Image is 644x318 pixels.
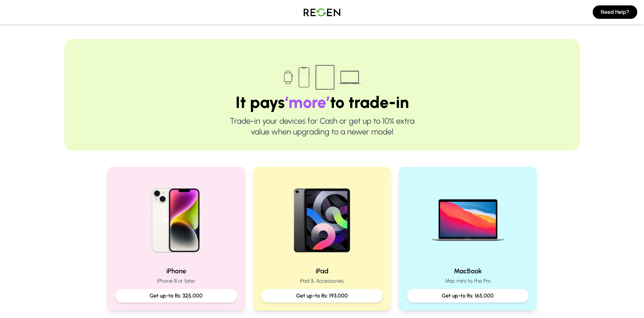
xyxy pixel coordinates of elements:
img: iPad [279,175,365,261]
p: Get up-to Rs: 325,000 [121,292,232,300]
p: iPhone 8 or later [115,277,237,285]
p: Get up-to Rs: 193,000 [267,292,378,300]
h2: iPhone [115,266,237,276]
h2: iPad [261,266,383,276]
p: Trade-in your devices for Cash or get up to 10% extra value when upgrading to a newer model [86,116,558,137]
img: iPhone [133,175,219,261]
h2: MacBook [407,266,529,276]
span: ‘more’ [285,92,330,112]
button: Need Help? [593,5,637,19]
img: Logo [299,3,345,22]
h1: It pays to trade-in [86,94,558,110]
p: Mac mini to the Pro [407,277,529,285]
p: Get up-to Rs: 165,000 [412,292,523,300]
img: Trade-in devices [280,61,364,94]
p: iPad & Accessories [261,277,383,285]
img: MacBook [425,175,511,261]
